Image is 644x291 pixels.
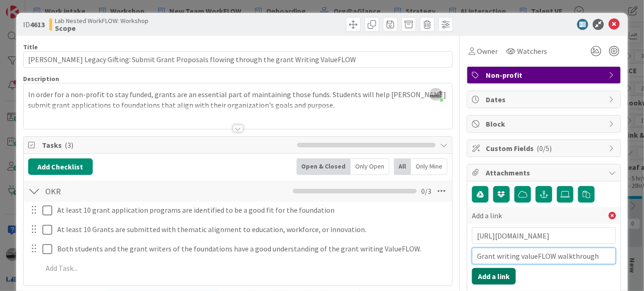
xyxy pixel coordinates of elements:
[57,224,446,235] p: At least 10 Grants are submitted with thematic alignment to education, workforce, or innovation.
[486,143,604,154] span: Custom Fields
[472,268,516,285] button: Add a link
[55,24,149,32] b: Scope
[65,140,73,150] span: ( 3 )
[23,75,59,83] span: Description
[23,19,45,30] span: ID
[30,20,45,29] b: 4613
[472,248,616,264] input: Title
[351,158,389,175] div: Only Open
[429,88,442,101] img: jIClQ55mJEe4la83176FWmfCkxn1SgSj.jpg
[477,46,498,57] span: Owner
[28,89,447,110] p: In order for a non-profit to stay funded, grants are an essential part of maintaining those funds...
[42,140,292,151] span: Tasks
[23,43,38,51] label: Title
[394,158,411,175] div: All
[472,210,502,221] span: Add a link
[517,46,547,57] span: Watchers
[23,51,453,68] input: type card name here...
[486,94,604,105] span: Dates
[486,70,604,81] span: Non-profit
[486,118,604,129] span: Block
[297,158,351,175] div: Open & Closed
[411,158,447,175] div: Only Mine
[421,186,431,197] span: 0 / 3
[537,144,552,153] span: ( 0/5 )
[28,158,93,175] button: Add Checklist
[486,167,604,178] span: Attachments
[55,17,149,24] span: Lab Nested WorkFLOW: Workshop
[57,205,446,215] p: At least 10 grant application programs are identified to be a good fit for the foundation
[42,183,221,199] input: Add Checklist...
[472,227,616,244] input: Paste URL...
[57,244,446,254] p: Both students and the grant writers of the foundations have a good understanding of the grant wri...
